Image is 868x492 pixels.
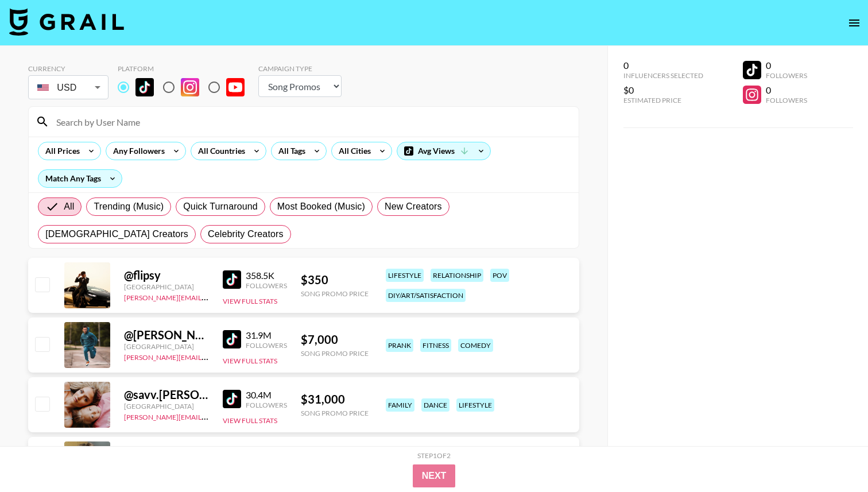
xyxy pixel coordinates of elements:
[226,78,245,96] img: YouTube
[431,269,483,282] div: relationship
[301,392,369,406] div: $ 31,000
[246,401,287,409] div: Followers
[421,398,449,412] div: dance
[30,78,106,98] div: USD
[385,200,442,214] span: New Creators
[64,200,74,214] span: All
[124,402,209,410] div: [GEOGRAPHIC_DATA]
[272,142,308,160] div: All Tags
[38,142,82,160] div: All Prices
[124,342,209,351] div: [GEOGRAPHIC_DATA]
[301,332,369,347] div: $ 7,000
[843,11,866,34] button: open drawer
[9,8,124,36] img: Grail Talent
[811,435,854,478] iframe: Drift Widget Chat Controller
[223,297,277,305] button: View Full Stats
[766,96,807,104] div: Followers
[223,357,277,365] button: View Full Stats
[208,227,284,241] span: Celebrity Creators
[417,451,451,460] div: Step 1 of 2
[397,142,490,160] div: Avg Views
[386,339,413,352] div: prank
[135,78,154,96] img: TikTok
[301,409,369,417] div: Song Promo Price
[223,330,241,348] img: TikTok
[223,270,241,289] img: TikTok
[106,142,167,160] div: Any Followers
[420,339,451,352] div: fitness
[301,273,369,287] div: $ 350
[124,388,209,402] div: @ savv.[PERSON_NAME]
[623,60,703,71] div: 0
[124,268,209,282] div: @ flipsy
[413,464,456,487] button: Next
[490,269,509,282] div: pov
[332,142,373,160] div: All Cities
[124,351,294,362] a: [PERSON_NAME][EMAIL_ADDRESS][DOMAIN_NAME]
[38,170,122,187] div: Match Any Tags
[386,289,466,302] div: diy/art/satisfaction
[623,84,703,96] div: $0
[301,289,369,298] div: Song Promo Price
[181,78,199,96] img: Instagram
[766,84,807,96] div: 0
[246,281,287,290] div: Followers
[45,227,188,241] span: [DEMOGRAPHIC_DATA] Creators
[458,339,493,352] div: comedy
[456,398,494,412] div: lifestyle
[386,269,424,282] div: lifestyle
[246,389,287,401] div: 30.4M
[258,64,342,73] div: Campaign Type
[386,398,414,412] div: family
[124,328,209,342] div: @ [PERSON_NAME].[PERSON_NAME]
[223,390,241,408] img: TikTok
[766,71,807,80] div: Followers
[246,330,287,341] div: 31.9M
[124,410,294,421] a: [PERSON_NAME][EMAIL_ADDRESS][DOMAIN_NAME]
[223,416,277,425] button: View Full Stats
[246,341,287,350] div: Followers
[246,270,287,281] div: 358.5K
[766,60,807,71] div: 0
[94,200,164,214] span: Trending (Music)
[118,64,254,73] div: Platform
[28,64,108,73] div: Currency
[301,349,369,358] div: Song Promo Price
[277,200,365,214] span: Most Booked (Music)
[124,282,209,291] div: [GEOGRAPHIC_DATA]
[191,142,247,160] div: All Countries
[49,113,572,131] input: Search by User Name
[623,96,703,104] div: Estimated Price
[623,71,703,80] div: Influencers Selected
[124,291,294,302] a: [PERSON_NAME][EMAIL_ADDRESS][DOMAIN_NAME]
[183,200,258,214] span: Quick Turnaround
